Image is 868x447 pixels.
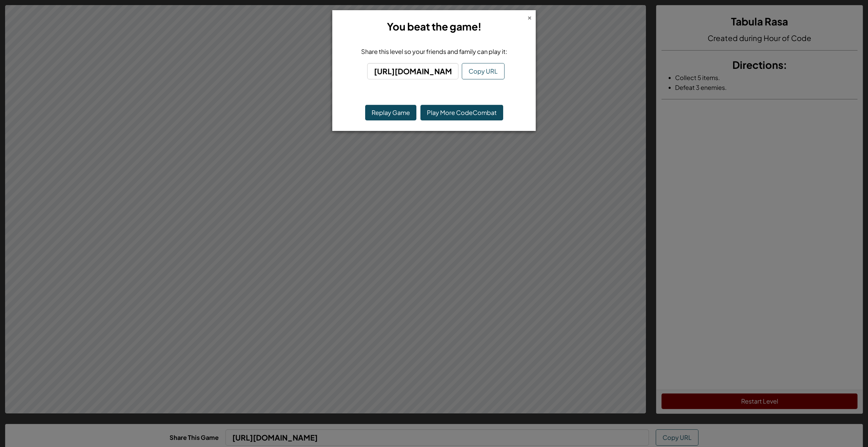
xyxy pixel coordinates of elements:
[343,46,525,56] div: Share this level so your friends and family can play it:
[420,105,503,120] a: Play More CodeCombat
[527,13,532,20] div: ×
[365,105,416,120] button: Replay Game
[469,67,498,75] span: Copy URL
[462,63,505,79] button: Copy URL
[341,19,527,34] h3: You beat the game!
